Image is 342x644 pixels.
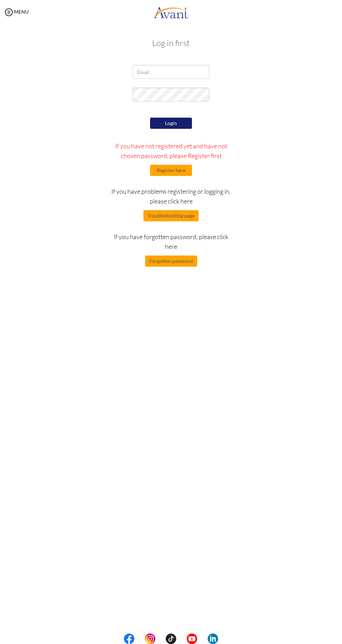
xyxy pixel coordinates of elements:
img: icon-menu.png [3,7,14,17]
a: MENU [3,9,29,15]
p: If you have problems registering or logging in, please click here [111,186,231,206]
img: blank.png [155,634,166,644]
p: If you have not registered yet and have not chosen password, please Register first [111,141,231,161]
img: blank.png [134,634,145,644]
p: If you have forgotten password, please click here [111,232,231,251]
button: Troubleshooting page [143,210,199,221]
img: blank.png [176,634,187,644]
img: fb.png [124,634,134,644]
img: in.png [145,634,155,644]
h3: Log in first [45,38,297,47]
img: li.png [208,634,218,644]
img: blank.png [197,634,208,644]
img: yt.png [187,634,197,644]
button: Register here [150,165,192,176]
img: logo.png [154,2,188,23]
button: Login [150,118,192,129]
button: Forgotten password [145,256,197,267]
input: Email [133,65,209,79]
img: tt.png [166,634,176,644]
